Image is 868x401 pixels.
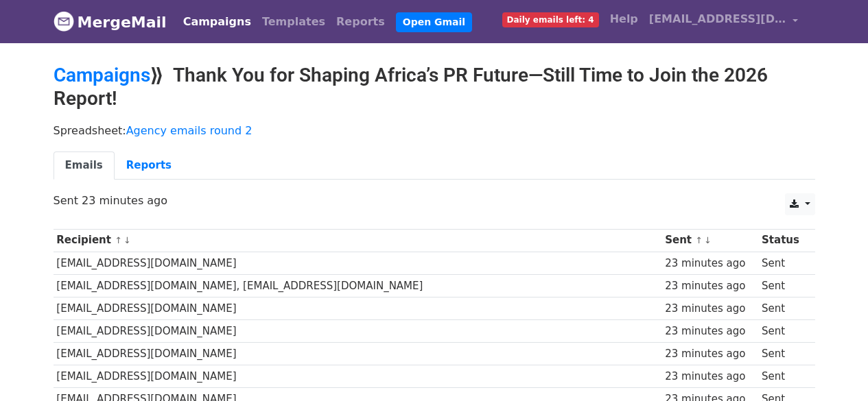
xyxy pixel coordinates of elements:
a: Reports [115,151,183,180]
img: MergeMail logo [54,11,74,32]
div: 23 minutes ago [665,301,755,317]
div: 23 minutes ago [665,369,755,385]
td: [EMAIL_ADDRESS][DOMAIN_NAME] [54,252,662,274]
td: Sent [758,343,808,365]
td: Sent [758,365,808,388]
th: Recipient [54,229,662,252]
a: Agency emails round 2 [126,124,253,137]
a: Campaigns [178,8,257,36]
td: [EMAIL_ADDRESS][DOMAIN_NAME] [54,365,662,388]
span: Daily emails left: 4 [502,12,599,27]
th: Status [758,229,808,252]
td: Sent [758,274,808,297]
h2: ⟫ Thank You for Shaping Africa’s PR Future—Still Time to Join the 2026 Report! [54,64,815,110]
div: 23 minutes ago [665,346,755,362]
td: [EMAIL_ADDRESS][DOMAIN_NAME], [EMAIL_ADDRESS][DOMAIN_NAME] [54,274,662,297]
a: Help [605,5,644,33]
a: ↑ [695,235,703,245]
p: Spreadsheet: [54,123,815,138]
div: 23 minutes ago [665,256,755,271]
td: Sent [758,252,808,274]
td: [EMAIL_ADDRESS][DOMAIN_NAME] [54,297,662,319]
td: [EMAIL_ADDRESS][DOMAIN_NAME] [54,343,662,365]
td: Sent [758,320,808,343]
td: [EMAIL_ADDRESS][DOMAIN_NAME] [54,320,662,343]
a: ↓ [704,235,712,245]
p: Sent 23 minutes ago [54,193,815,208]
a: Daily emails left: 4 [497,5,605,33]
a: ↓ [124,235,131,245]
a: Emails [54,151,115,180]
a: ↑ [115,235,122,245]
a: Open Gmail [396,12,472,32]
div: 23 minutes ago [665,324,755,339]
span: [EMAIL_ADDRESS][DOMAIN_NAME] [649,11,786,27]
div: 23 minutes ago [665,278,755,294]
th: Sent [661,229,758,252]
a: Campaigns [54,64,150,86]
a: Templates [257,8,331,36]
a: MergeMail [54,8,167,36]
a: [EMAIL_ADDRESS][DOMAIN_NAME] [644,5,804,38]
td: Sent [758,297,808,319]
a: Reports [331,8,390,36]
